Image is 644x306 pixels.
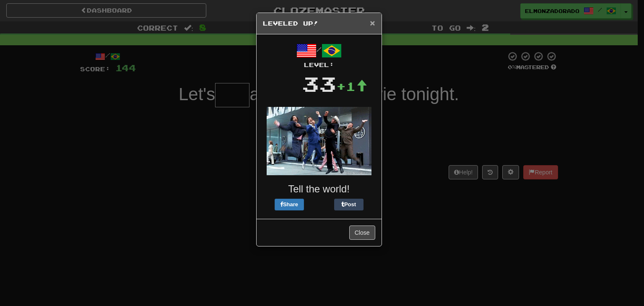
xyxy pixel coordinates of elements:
[302,69,336,99] div: 33
[304,199,334,210] iframe: X Post Button
[334,199,364,210] button: Post
[370,18,375,28] span: ×
[263,41,375,69] div: /
[263,19,375,28] h5: Leveled Up!
[263,184,375,194] h3: Tell the world!
[267,107,371,175] img: anchorman-0f45bd94e4bc77b3e4009f63bd0ea52a2253b4c1438f2773e23d74ae24afd04f.gif
[336,78,367,95] div: +1
[275,199,304,210] button: Share
[349,226,375,240] button: Close
[263,61,375,69] div: Level:
[370,18,375,27] button: Close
